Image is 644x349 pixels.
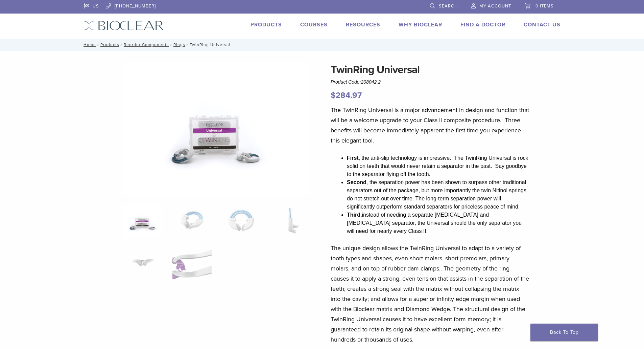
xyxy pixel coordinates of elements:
[169,43,173,46] span: /
[361,79,381,85] span: 208042.2
[479,3,511,9] span: My Account
[100,42,119,47] a: Products
[439,3,458,9] span: Search
[331,79,381,85] span: Product Code:
[331,62,529,78] h1: TwinRing Universal
[347,154,529,178] li: , the anti-slip technology is impressive. The TwinRing Universal is rock solid on teeth that woul...
[123,62,310,195] img: 208042.2
[530,324,598,341] a: Back To Top
[347,211,529,235] li: instead of needing a separate [MEDICAL_DATA] and [MEDICAL_DATA] separator, the Universal should t...
[347,212,362,218] strong: Third,
[347,179,366,185] strong: Second
[535,3,554,9] span: 0 items
[331,243,529,345] p: The unique design allows the TwinRing Universal to adapt to a variety of tooth types and shapes, ...
[331,105,529,146] p: The TwinRing Universal is a major advancement in design and function that will be a welcome upgra...
[119,43,124,46] span: /
[399,21,442,28] a: Why Bioclear
[79,39,566,51] nav: TwinRing Universal
[251,21,282,28] a: Products
[81,42,96,47] a: Home
[331,90,336,100] span: $
[173,42,185,47] a: Rings
[172,204,211,238] img: TwinRing Universal - Image 2
[460,21,505,28] a: Find A Doctor
[123,246,162,280] img: TwinRing Universal - Image 5
[347,178,529,211] li: , the separation power has been shown to surpass other traditional separators out of the package,...
[346,21,380,28] a: Resources
[124,42,169,47] a: Reorder Components
[185,43,190,46] span: /
[96,43,100,46] span: /
[271,204,310,238] img: TwinRing Universal - Image 4
[331,90,362,100] bdi: 284.97
[222,204,261,238] img: TwinRing Universal - Image 3
[524,21,560,28] a: Contact Us
[123,204,162,238] img: 208042.2-324x324.png
[172,246,211,280] img: TwinRing Universal - Image 6
[347,155,359,161] strong: First
[84,21,164,30] img: Bioclear
[300,21,328,28] a: Courses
